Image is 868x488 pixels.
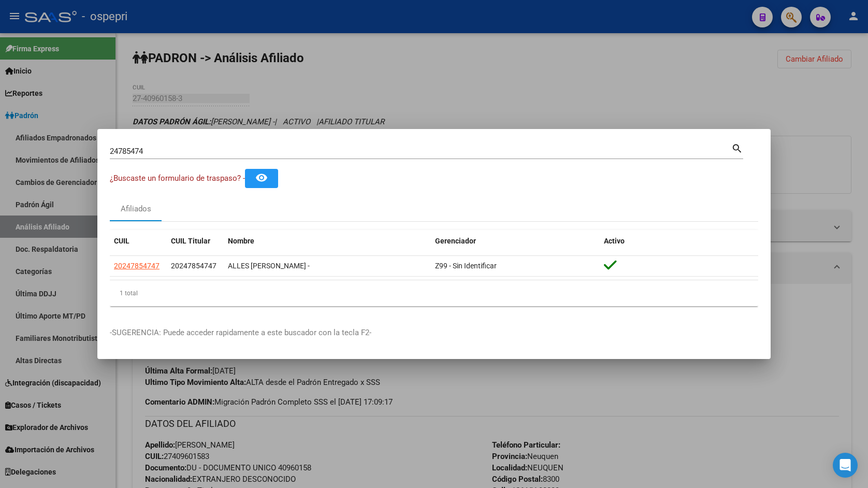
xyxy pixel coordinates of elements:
[171,237,210,245] span: CUIL Titular
[114,237,129,245] span: CUIL
[224,230,431,252] datatable-header-cell: Nombre
[228,237,254,245] span: Nombre
[114,262,160,270] span: 20247854747
[110,280,758,306] div: 1 total
[435,262,497,270] span: Z99 - Sin Identificar
[604,237,625,245] span: Activo
[833,453,858,478] div: Open Intercom Messenger
[731,141,743,154] mat-icon: search
[228,260,427,272] div: ALLES [PERSON_NAME] -
[255,171,268,184] mat-icon: remove_red_eye
[110,327,758,339] p: -SUGERENCIA: Puede acceder rapidamente a este buscador con la tecla F2-
[171,262,216,270] span: 20247854747
[435,237,476,245] span: Gerenciador
[110,174,245,183] span: ¿Buscaste un formulario de traspaso? -
[431,230,600,252] datatable-header-cell: Gerenciador
[121,203,151,215] div: Afiliados
[110,230,167,252] datatable-header-cell: CUIL
[600,230,758,252] datatable-header-cell: Activo
[167,230,224,252] datatable-header-cell: CUIL Titular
